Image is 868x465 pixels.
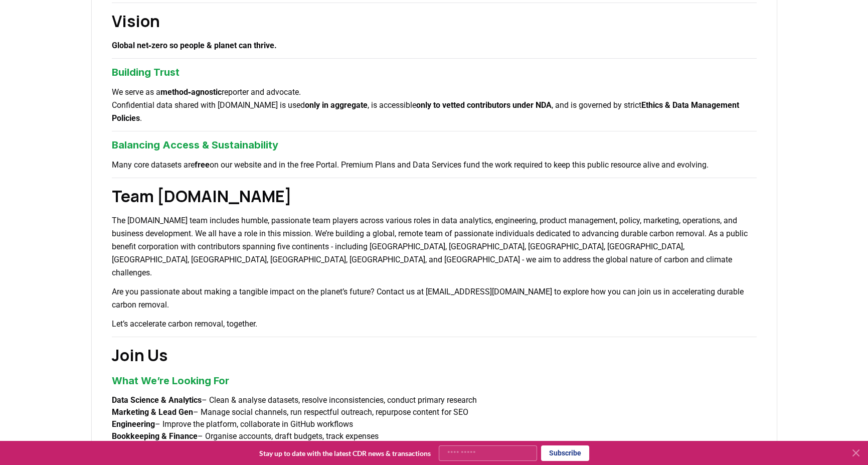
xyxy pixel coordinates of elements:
p: We serve as a reporter and advocate. Confidential data shared with [DOMAIN_NAME] is used , is acc... [112,86,757,125]
strong: Global net‑zero so people & planet can thrive. [112,41,277,50]
strong: Engineering [112,419,155,429]
strong: Bookkeeping & Finance [112,431,198,441]
strong: only in aggregate [305,100,368,110]
h3: Building Trust [112,65,757,80]
li: – Clean & analyse datasets, resolve inconsistencies, conduct primary research [112,394,757,406]
h2: Join Us [112,343,757,367]
h2: Vision [112,9,757,33]
h2: Team [DOMAIN_NAME] [112,184,757,208]
strong: free [195,160,210,170]
li: – Improve the platform, collaborate in GitHub workflows [112,418,757,430]
strong: method‑agnostic [160,87,222,97]
strong: Data Science & Analytics [112,395,202,405]
p: Let’s accelerate carbon removal, together. [112,318,757,331]
h3: What We’re Looking For [112,373,757,388]
strong: only to vetted contributors under NDA [416,100,552,110]
p: Many core datasets are on our website and in the free Portal. Premium Plans and Data Services fun... [112,159,757,172]
li: – Organise accounts, draft budgets, track expenses [112,430,757,442]
li: – Manage social channels, run respectful outreach, repurpose content for SEO [112,406,757,418]
h3: Balancing Access & Sustainability [112,137,757,152]
strong: Marketing & Lead Gen [112,407,193,417]
strong: Ethics & Data Management Policies [112,100,739,123]
p: The [DOMAIN_NAME] team includes humble, passionate team players across various roles in data anal... [112,214,757,279]
p: Are you passionate about making a tangible impact on the planet’s future? Contact us at [EMAIL_AD... [112,285,757,312]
